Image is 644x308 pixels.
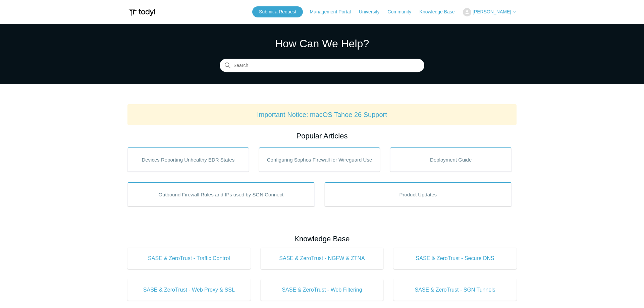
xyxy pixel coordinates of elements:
span: [PERSON_NAME] [473,9,511,14]
span: SASE & ZeroTrust - Web Proxy & SSL [138,286,240,294]
a: Outbound Firewall Rules and IPs used by SGN Connect [127,182,315,206]
a: Important Notice: macOS Tahoe 26 Support [257,111,387,118]
h2: Knowledge Base [127,233,517,244]
a: Submit a Request [252,6,303,17]
span: SASE & ZeroTrust - NGFW & ZTNA [271,254,374,262]
h2: Popular Articles [127,130,517,141]
span: SASE & ZeroTrust - Web Filtering [271,286,374,294]
a: SASE & ZeroTrust - Web Filtering [261,279,384,301]
a: SASE & ZeroTrust - SGN Tunnels [393,279,517,301]
span: SASE & ZeroTrust - Secure DNS [404,254,506,262]
a: SASE & ZeroTrust - Web Proxy & SSL [127,279,251,301]
a: SASE & ZeroTrust - Secure DNS [393,248,517,269]
a: Configuring Sophos Firewall for Wireguard Use [259,147,380,172]
h1: How Can We Help? [220,36,424,52]
img: Todyl Support Center Help Center home page [127,6,156,18]
a: SASE & ZeroTrust - NGFW & ZTNA [261,248,384,269]
a: Product Updates [325,182,512,206]
button: [PERSON_NAME] [463,8,517,16]
a: Knowledge Base [420,8,462,15]
a: Devices Reporting Unhealthy EDR States [127,147,249,172]
input: Search [220,59,424,72]
a: Management Portal [310,8,358,15]
a: Community [388,8,418,15]
a: SASE & ZeroTrust - Traffic Control [127,248,251,269]
a: Deployment Guide [390,147,512,172]
span: SASE & ZeroTrust - SGN Tunnels [404,286,506,294]
span: SASE & ZeroTrust - Traffic Control [138,254,240,262]
a: University [359,8,386,15]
